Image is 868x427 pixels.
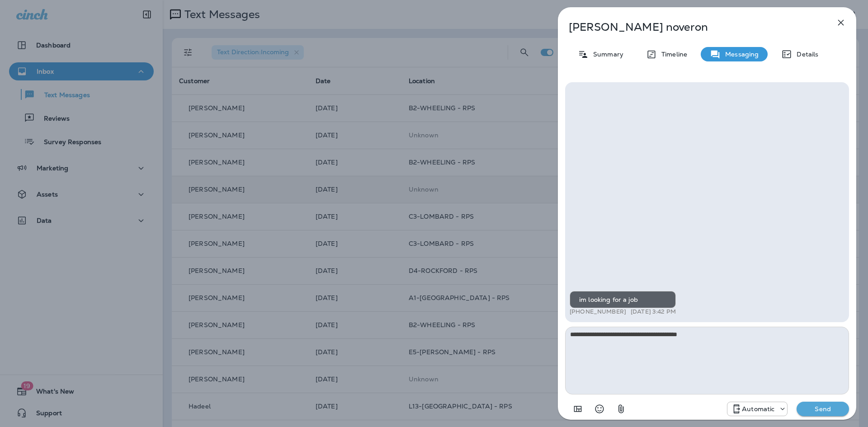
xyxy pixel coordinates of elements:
[590,400,609,418] button: Select an emoji
[569,400,587,418] button: Add in a premade template
[742,405,774,413] p: Automatic
[589,51,623,58] p: Summary
[657,51,687,58] p: Timeline
[569,21,816,33] p: [PERSON_NAME] noveron
[570,291,676,308] div: im looking for a job
[792,51,818,58] p: Details
[570,308,626,315] p: [PHONE_NUMBER]
[721,51,759,58] p: Messaging
[631,308,676,315] p: [DATE] 3:42 PM
[797,402,849,416] button: Send
[804,405,842,413] p: Send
